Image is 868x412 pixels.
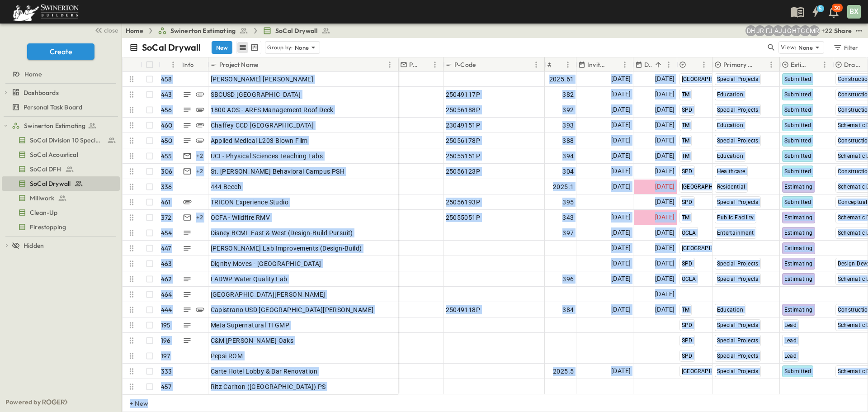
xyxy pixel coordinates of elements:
[126,26,336,35] nav: breadcrumbs
[819,59,830,70] button: Menu
[161,244,171,253] p: 447
[689,60,698,70] button: Sort
[30,150,78,159] span: SoCal Acoustical
[211,90,301,99] span: SBCUSD [GEOGRAPHIC_DATA]
[611,89,631,99] span: [DATE]
[211,351,243,360] span: Pepsi ROM
[429,59,440,70] button: Menu
[142,41,201,54] p: SoCal Drywall
[611,227,631,238] span: [DATE]
[784,214,813,221] span: Estimating
[161,351,170,360] p: 197
[384,59,395,70] button: Menu
[717,368,759,374] span: Special Projects
[409,60,418,69] p: PM
[161,121,173,130] p: 460
[784,276,813,282] span: Estimating
[2,118,120,133] div: Swinerton Estimatingtest
[609,60,619,70] button: Sort
[161,228,172,237] p: 454
[219,60,258,69] p: Project Name
[161,75,172,84] p: 458
[587,60,608,69] p: Invite Date
[104,26,118,35] span: close
[446,213,481,222] span: 25055051P
[194,212,205,223] div: + 2
[2,205,120,220] div: Clean-Uptest
[446,198,481,207] span: 25056193P
[717,168,745,175] span: Healthcare
[784,307,813,313] span: Estimating
[2,176,120,191] div: SoCal Drywalltest
[553,182,574,191] span: 2025.1
[655,120,675,130] span: [DATE]
[698,59,709,70] button: Menu
[834,26,852,35] div: Share
[446,152,481,161] span: 25055151P
[30,179,71,188] span: SoCal Drywall
[717,122,744,128] span: Education
[562,105,574,114] span: 392
[846,4,862,19] button: BX
[30,194,54,203] span: Millwork
[791,60,807,69] p: Estimate Status
[611,104,631,115] span: [DATE]
[830,41,861,54] button: Filter
[655,181,675,192] span: [DATE]
[161,213,172,222] p: 372
[833,43,859,52] div: Filter
[30,165,61,174] span: SoCal DFH
[717,184,745,190] span: Residential
[717,307,744,313] span: Education
[784,337,797,344] span: Lead
[211,213,270,222] span: OCFA - Wildfire RMV
[819,5,822,12] h6: 5
[161,321,171,330] p: 195
[766,59,777,70] button: Menu
[562,136,574,145] span: 388
[655,89,675,99] span: [DATE]
[161,305,172,314] p: 444
[236,41,261,54] div: table view
[211,259,321,268] span: Dignity Moves - [GEOGRAPHIC_DATA]
[211,290,325,299] span: [GEOGRAPHIC_DATA][PERSON_NAME]
[562,90,574,99] span: 382
[562,121,574,130] span: 393
[717,260,759,267] span: Special Projects
[717,353,759,359] span: Special Projects
[809,60,819,70] button: Sort
[477,60,487,70] button: Sort
[682,153,690,159] span: TM
[847,5,861,19] div: BX
[756,60,766,70] button: Sort
[655,227,675,238] span: [DATE]
[212,41,232,54] button: New
[168,59,179,70] button: Menu
[161,336,171,345] p: 196
[263,26,330,35] a: SoCal Drywall
[682,76,737,82] span: [GEOGRAPHIC_DATA]
[24,103,82,112] span: Personal Task Board
[2,134,118,147] a: SoCal Division 10 Specialties
[211,305,374,314] span: Capistrano USD [GEOGRAPHIC_DATA][PERSON_NAME]
[531,59,542,70] button: Menu
[161,198,171,207] p: 461
[91,24,120,36] button: close
[161,382,172,391] p: 457
[682,199,693,205] span: SPD
[181,57,208,72] div: Info
[161,105,172,114] p: 456
[446,90,481,99] span: 25049117P
[2,68,118,81] a: Home
[781,43,797,52] p: View:
[717,91,744,98] span: Education
[800,25,811,36] div: Gerrad Gerber (gerrad.gerber@swinerton.com)
[682,184,737,190] span: [GEOGRAPHIC_DATA]
[773,25,783,36] div: Anthony Jimenez (anthony.jimenez@swinerton.com)
[682,307,690,313] span: TM
[562,275,574,284] span: 396
[446,167,481,176] span: 25056123P
[161,275,172,284] p: 462
[611,304,631,315] span: [DATE]
[30,223,66,232] span: Firestopping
